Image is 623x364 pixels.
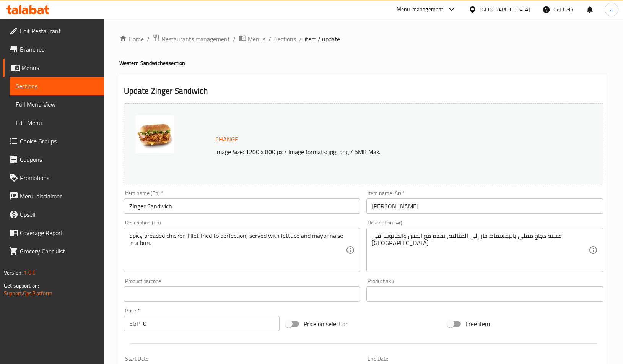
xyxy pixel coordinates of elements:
[3,169,104,187] a: Promotions
[16,81,98,91] span: Sections
[10,95,104,114] a: Full Menu View
[212,132,241,147] button: Change
[233,34,236,44] li: /
[119,34,144,44] a: Home
[3,150,104,169] a: Coupons
[162,34,230,44] span: Restaurants management
[215,134,238,145] span: Change
[610,5,613,14] span: a
[4,288,52,298] a: Support.OpsPlatform
[20,173,98,182] span: Promotions
[143,316,280,331] input: Please enter price
[119,34,608,44] nav: breadcrumb
[3,224,104,242] a: Coverage Report
[153,34,230,44] a: Restaurants management
[3,22,104,40] a: Edit Restaurant
[16,100,98,109] span: Full Menu View
[248,34,265,44] span: Menus
[366,286,603,302] input: Please enter product sku
[16,118,98,127] span: Edit Menu
[372,232,589,268] textarea: فيليه دجاج مقلي بالبقسماط حار إلى المثالية، يقدم مع الخس والمايونيز في [GEOGRAPHIC_DATA]
[136,115,174,153] img: Zinger_Sandwich638802681247738487.jpg
[124,198,361,214] input: Enter name En
[24,268,36,278] span: 1.0.0
[129,232,346,268] textarea: Spicy breaded chicken fillet fried to perfection, served with lettuce and mayonnaise in a bun.​
[147,34,150,44] li: /
[268,34,271,44] li: /
[119,59,608,67] h4: Western Sandwiches section
[3,40,104,58] a: Branches
[239,34,265,44] a: Menus
[3,242,104,260] a: Grocery Checklist
[20,136,98,146] span: Choice Groups
[20,228,98,237] span: Coverage Report
[20,45,98,54] span: Branches
[129,319,140,328] p: EGP
[212,147,554,156] p: Image Size: 1200 x 800 px / Image formats: jpg, png / 5MB Max.
[299,34,302,44] li: /
[10,77,104,95] a: Sections
[20,155,98,164] span: Coupons
[366,198,603,214] input: Enter name Ar
[480,5,530,14] div: [GEOGRAPHIC_DATA]
[3,187,104,205] a: Menu disclaimer
[4,268,23,278] span: Version:
[274,34,296,44] a: Sections
[20,192,98,201] span: Menu disclaimer
[21,63,98,72] span: Menus
[10,114,104,132] a: Edit Menu
[20,26,98,36] span: Edit Restaurant
[20,247,98,256] span: Grocery Checklist
[124,85,603,97] h2: Update Zinger Sandwich
[3,58,104,77] a: Menus
[465,319,490,328] span: Free item
[3,205,104,224] a: Upsell
[20,210,98,219] span: Upsell
[397,5,444,14] div: Menu-management
[4,281,39,291] span: Get support on:
[124,286,361,302] input: Please enter product barcode
[305,34,340,44] span: item / update
[3,132,104,150] a: Choice Groups
[304,319,349,328] span: Price on selection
